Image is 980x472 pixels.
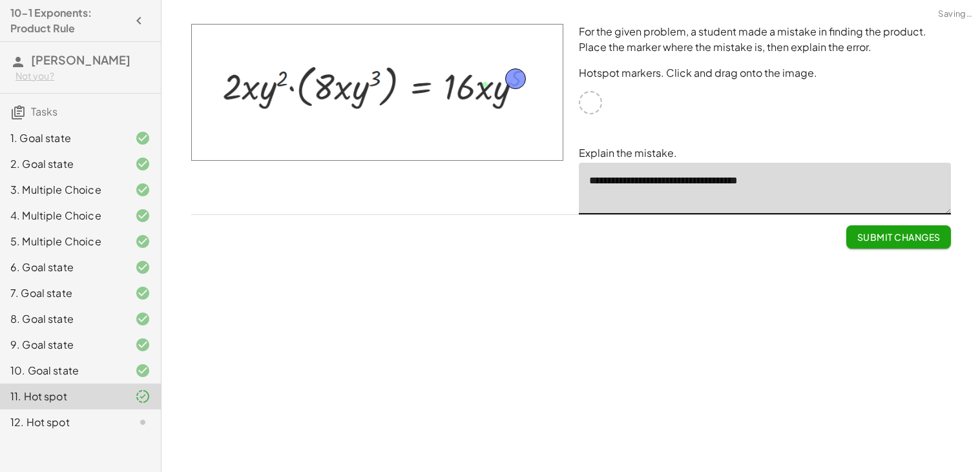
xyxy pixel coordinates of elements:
p: Hotspot markers. Click and drag onto the image. [579,65,951,81]
i: Task finished and correct. [135,156,151,172]
div: 9. Goal state [10,337,114,353]
span: Saving… [938,8,972,21]
img: b42f739e0bd79d23067a90d0ea4ccfd2288159baac1bcee117f9be6b6edde5c4.png [191,24,563,161]
div: 3. Multiple Choice [10,182,114,198]
p: For the given problem, a student made a mistake in finding the product. Place the marker where th... [579,24,951,55]
span: Tasks [31,105,57,118]
i: Task finished and correct. [135,208,151,223]
button: Submit Changes [846,225,950,249]
h4: 10-1 Exponents: Product Rule [10,5,127,36]
i: Task finished and correct. [135,337,151,353]
div: 5. Multiple Choice [10,234,114,249]
div: 6. Goal state [10,260,114,275]
span: [PERSON_NAME] [31,52,130,67]
i: Task finished and correct. [135,311,151,327]
span: Submit Changes [857,231,940,243]
i: Task not started. [135,415,151,430]
div: 1. Goal state [10,130,114,146]
i: Task finished and part of it marked as correct. [135,389,151,404]
div: 7. Goal state [10,285,114,301]
div: 12. Hot spot [10,415,114,430]
div: 11. Hot spot [10,389,114,404]
i: Task finished and correct. [135,182,151,198]
i: Task finished and correct. [135,285,151,301]
i: Task finished and correct. [135,130,151,146]
div: 10. Goal state [10,363,114,378]
div: 4. Multiple Choice [10,208,114,223]
div: 2. Goal state [10,156,114,172]
div: 8. Goal state [10,311,114,327]
i: Task finished and correct. [135,260,151,275]
i: Task finished and correct. [135,363,151,378]
i: Task finished and correct. [135,234,151,249]
div: Not you? [16,70,151,83]
p: Explain the mistake. [579,145,951,161]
